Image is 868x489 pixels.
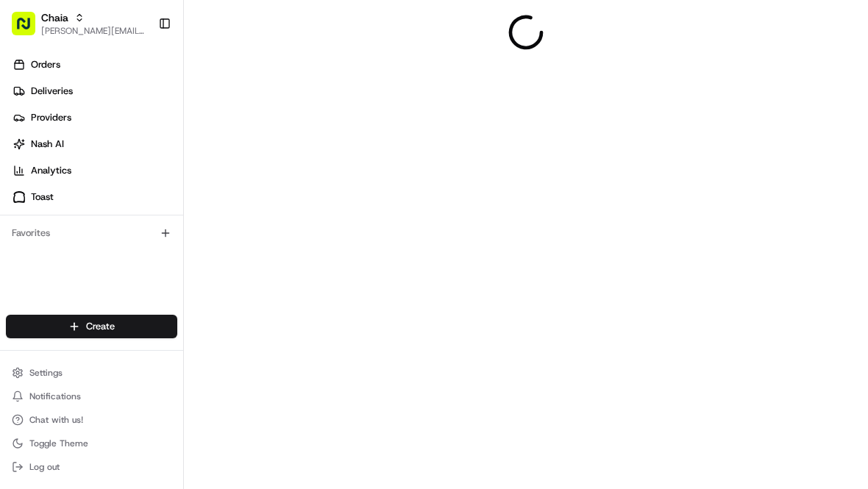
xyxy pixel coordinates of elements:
[13,191,25,202] img: Toast logo
[6,457,177,477] button: Log out
[31,190,54,204] span: Toast
[29,367,63,379] span: Settings
[31,111,71,124] span: Providers
[6,185,183,209] a: Toast
[29,414,83,426] span: Chat with us!
[41,10,68,25] button: Chaia
[6,433,177,454] button: Toggle Theme
[6,221,177,245] div: Favorites
[6,386,177,407] button: Notifications
[6,410,177,430] button: Chat with us!
[29,461,60,473] span: Log out
[31,138,64,151] span: Nash AI
[6,79,183,103] a: Deliveries
[31,85,73,98] span: Deliveries
[6,132,183,156] a: Nash AI
[6,53,183,76] a: Orders
[29,438,88,449] span: Toggle Theme
[6,6,152,41] button: Chaia[PERSON_NAME][EMAIL_ADDRESS][DOMAIN_NAME]
[31,164,71,177] span: Analytics
[6,363,177,383] button: Settings
[6,315,177,338] button: Create
[41,25,146,37] button: [PERSON_NAME][EMAIL_ADDRESS][DOMAIN_NAME]
[6,106,183,129] a: Providers
[31,58,60,71] span: Orders
[6,159,183,182] a: Analytics
[29,390,81,402] span: Notifications
[86,320,115,333] span: Create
